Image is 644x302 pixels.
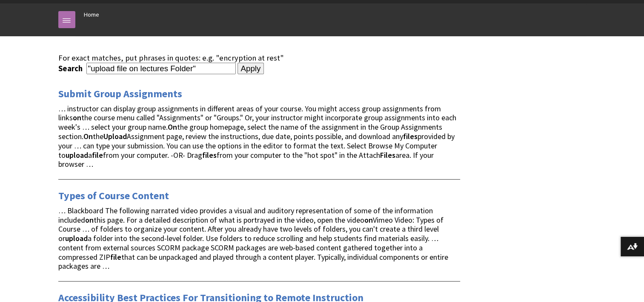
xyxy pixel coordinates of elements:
strong: on [85,215,94,225]
a: Submit Group Assignments [58,87,182,101]
strong: on [364,215,373,225]
input: Apply [238,63,264,75]
strong: Upload [103,131,127,141]
strong: Files [380,150,395,160]
strong: upload [66,150,88,160]
label: Search [58,64,85,73]
a: Home [84,9,99,20]
strong: On [168,122,177,132]
strong: files [202,150,217,160]
span: … instructor can display group assignments in different areas of your course. You might access gr... [58,104,456,169]
strong: file [92,150,103,160]
span: … Blackboard The following narrated video provides a visual and auditory representation of some o... [58,206,448,271]
strong: files [403,131,418,141]
strong: upload [65,233,88,243]
strong: on [73,113,81,122]
a: Types of Course Content [58,189,169,203]
strong: file [110,252,121,262]
strong: On [83,131,93,141]
div: For exact matches, put phrases in quotes: e.g. "encryption at rest" [58,53,460,63]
